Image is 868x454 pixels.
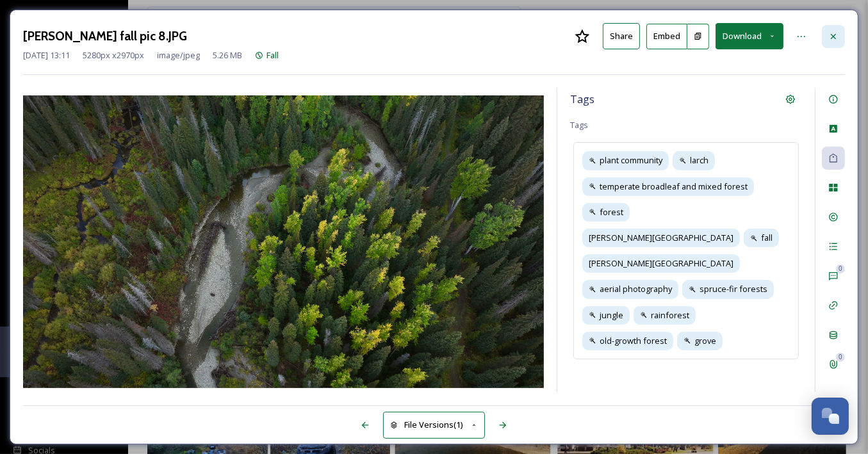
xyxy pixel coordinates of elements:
button: Download [716,23,783,49]
span: Tags [570,92,594,107]
button: File Versions(1) [383,412,486,438]
span: forest [600,206,623,218]
span: spruce-fir forests [700,283,767,295]
div: 0 [836,264,845,273]
button: Share [603,23,640,49]
span: Tags [570,119,588,131]
span: 5.26 MB [213,49,242,61]
span: aerial photography [600,283,672,295]
span: jungle [600,309,623,321]
span: larch [690,154,708,166]
span: 5280 px x 2970 px [83,49,144,61]
span: image/jpeg [157,49,200,61]
span: plant community [600,154,662,166]
span: Fall [266,49,279,61]
span: rainforest [651,309,689,321]
span: old-growth forest [600,335,667,347]
span: [PERSON_NAME][GEOGRAPHIC_DATA] [589,232,733,244]
h3: [PERSON_NAME] fall pic 8.JPG [23,27,187,45]
button: Embed [646,24,687,49]
span: temperate broadleaf and mixed forest [600,181,748,193]
span: [PERSON_NAME][GEOGRAPHIC_DATA] [589,257,733,270]
span: fall [761,232,773,244]
span: [DATE] 13:11 [23,49,70,61]
span: grove [694,335,716,347]
button: Open Chat [812,398,849,435]
div: 0 [836,353,845,362]
img: Barker%20fall%20pic%208.JPG [23,95,544,388]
